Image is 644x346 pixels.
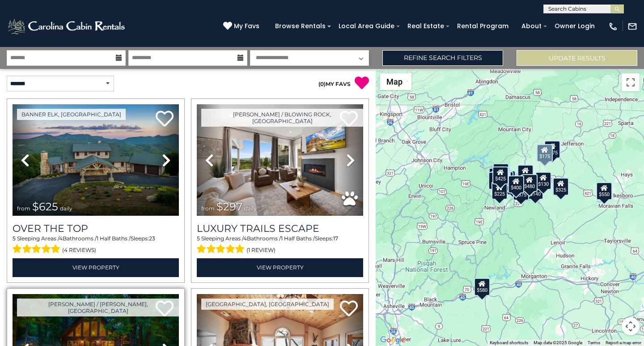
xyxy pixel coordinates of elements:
[197,104,363,216] img: thumbnail_168695581.jpeg
[334,19,399,33] a: Local Area Guide
[622,73,640,91] button: Toggle fullscreen view
[588,340,600,345] a: Terms
[386,77,402,86] span: Map
[17,109,126,120] a: Banner Elk, [GEOGRAPHIC_DATA]
[197,222,363,235] a: Luxury Trails Escape
[246,244,275,256] span: (1 review)
[60,205,72,212] span: daily
[320,81,324,87] span: 0
[553,178,569,196] div: $325
[32,200,58,213] span: $625
[513,182,529,200] div: $375
[517,50,637,66] button: Update Results
[537,144,553,162] div: $175
[62,244,96,256] span: (4 reviews)
[517,165,534,183] div: $349
[521,174,538,192] div: $480
[627,21,637,31] img: mail-regular-white.png
[340,299,358,319] a: Add to favorites
[13,235,179,256] div: Sleeping Areas / Bathrooms / Sleeps:
[378,334,407,346] img: Google
[244,205,257,212] span: daily
[488,171,504,189] div: $230
[243,235,247,242] span: 4
[517,19,546,33] a: About
[149,235,155,242] span: 23
[318,81,326,87] span: ( )
[490,340,528,346] button: Keyboard shortcuts
[17,205,30,212] span: from
[13,222,179,235] a: Over The Top
[281,235,315,242] span: 1 Half Baths /
[491,182,508,200] div: $225
[333,235,338,242] span: 17
[535,172,551,190] div: $130
[508,175,524,193] div: $400
[622,317,640,335] button: Map camera controls
[534,340,582,345] span: Map data ©2025 Google
[197,235,363,256] div: Sleeping Areas / Bathrooms / Sleeps:
[223,21,262,31] a: My Favs
[527,181,543,199] div: $140
[318,81,351,87] a: (0)MY FAVS
[453,19,513,33] a: Rental Program
[7,17,127,35] img: White-1-2.png
[156,110,174,129] a: Add to favorites
[378,334,407,346] a: Open this area in Google Maps (opens a new window)
[606,340,641,345] a: Report a map error
[201,205,215,212] span: from
[380,73,411,90] button: Change map style
[197,235,200,242] span: 5
[17,299,179,316] a: [PERSON_NAME] / [PERSON_NAME], [GEOGRAPHIC_DATA]
[492,166,508,184] div: $425
[474,278,490,295] div: $580
[234,21,259,31] span: My Favs
[382,50,503,66] a: Refine Search Filters
[201,109,363,127] a: [PERSON_NAME] / Blowing Rock, [GEOGRAPHIC_DATA]
[13,258,179,277] a: View Property
[201,299,334,310] a: [GEOGRAPHIC_DATA], [GEOGRAPHIC_DATA]
[493,163,509,181] div: $125
[608,21,618,31] img: phone-regular-white.png
[596,182,612,200] div: $550
[216,200,242,213] span: $297
[13,235,16,242] span: 5
[403,19,449,33] a: Real Estate
[13,104,179,216] img: thumbnail_167153549.jpeg
[550,19,599,33] a: Owner Login
[97,235,131,242] span: 1 Half Baths /
[59,235,63,242] span: 4
[544,140,560,158] div: $175
[271,19,330,33] a: Browse Rentals
[197,258,363,277] a: View Property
